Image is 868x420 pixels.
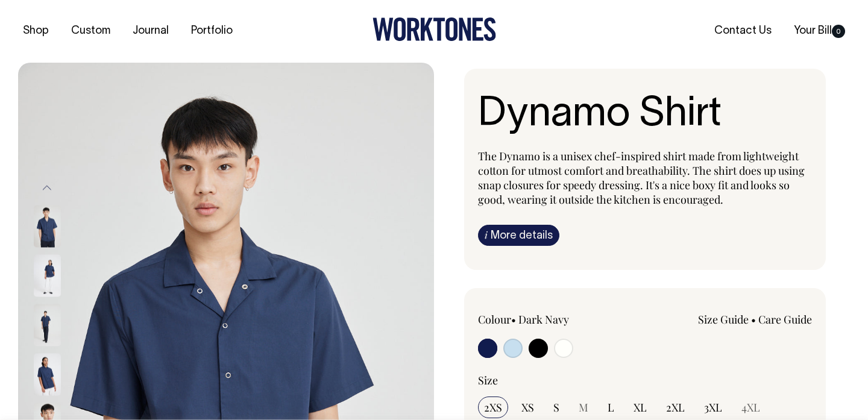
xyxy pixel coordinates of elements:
img: dark-navy [34,304,61,346]
span: XL [634,400,647,415]
span: • [511,312,516,327]
input: L [602,396,620,418]
span: 2XL [666,400,685,415]
span: L [608,400,614,415]
a: Portfolio [186,21,237,41]
input: 2XS [478,396,508,418]
span: 4XL [741,400,760,415]
button: Previous [38,175,56,202]
label: Dark Navy [518,312,569,327]
a: Care Guide [758,312,812,327]
a: Shop [18,21,54,41]
span: S [553,400,559,415]
span: i [485,228,488,241]
span: XS [521,400,534,415]
a: Size Guide [698,312,749,327]
input: M [573,396,594,418]
span: The Dynamo is a unisex chef-inspired shirt made from lightweight cotton for utmost comfort and br... [478,149,805,207]
img: dark-navy [34,255,61,297]
a: Your Bill0 [789,21,850,41]
input: 2XL [660,396,691,418]
span: 3XL [704,400,722,415]
div: Size [478,373,812,387]
a: Journal [128,21,174,41]
input: 3XL [698,396,728,418]
span: M [579,400,588,415]
a: Contact Us [709,21,776,41]
input: 4XL [735,396,766,418]
a: Custom [66,21,115,41]
img: dark-navy [34,354,61,396]
span: • [751,312,756,327]
span: 2XS [484,400,502,415]
img: dark-navy [34,205,61,248]
a: iMore details [478,225,559,246]
input: XS [515,396,540,418]
input: S [547,396,565,418]
div: Colour [478,312,612,327]
h1: Dynamo Shirt [478,93,812,138]
input: XL [627,396,653,418]
span: 0 [832,25,845,38]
